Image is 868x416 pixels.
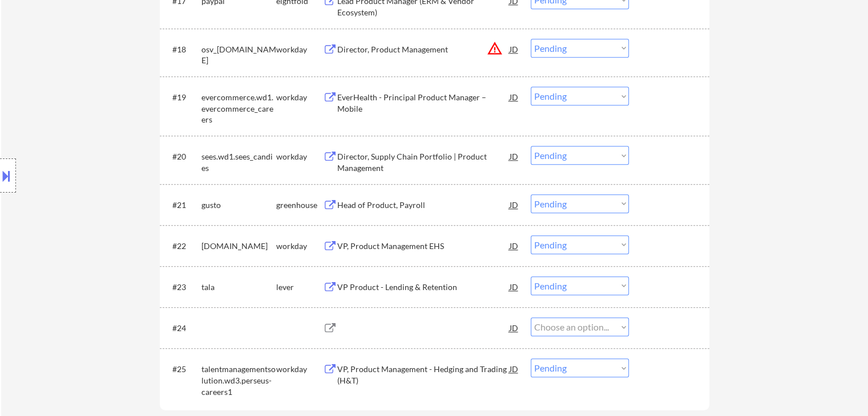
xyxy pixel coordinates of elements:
[508,317,520,338] div: JD
[337,151,510,173] div: Director, Supply Chain Portfolio | Product Management
[337,92,510,114] div: EverHealth - Principal Product Manager – Mobile
[487,40,503,56] button: warning_amber
[172,323,192,334] div: #24
[337,364,510,386] div: VP, Product Management - Hedging and Trading (H&T)
[201,199,276,211] div: gusto
[201,364,276,397] div: talentmanagementsolution.wd3.perseus-careers1
[276,44,323,55] div: workday
[508,39,520,59] div: JD
[201,92,276,125] div: evercommerce.wd1.evercommerce_careers
[337,282,510,293] div: VP Product - Lending & Retention
[172,282,192,293] div: #23
[276,240,323,252] div: workday
[337,240,510,252] div: VP, Product Management EHS
[508,358,520,379] div: JD
[201,44,276,66] div: osv_[DOMAIN_NAME]
[508,146,520,166] div: JD
[276,199,323,211] div: greenhouse
[337,199,510,211] div: Head of Product, Payroll
[508,276,520,297] div: JD
[201,282,276,293] div: tala
[172,364,192,375] div: #25
[276,364,323,375] div: workday
[508,194,520,215] div: JD
[172,44,192,55] div: #18
[276,282,323,293] div: lever
[201,240,276,252] div: [DOMAIN_NAME]
[276,151,323,162] div: workday
[201,151,276,173] div: sees.wd1.sees_candies
[508,235,520,256] div: JD
[508,87,520,107] div: JD
[276,92,323,103] div: workday
[337,44,510,55] div: Director, Product Management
